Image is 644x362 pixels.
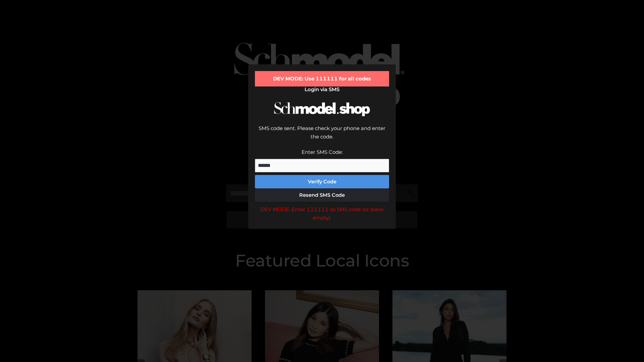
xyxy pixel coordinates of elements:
div: SMS code sent. Please check your phone and enter the code. [255,124,389,148]
label: Enter SMS Code: [302,149,343,155]
button: Verify Code [255,175,389,188]
h2: Login via SMS [255,86,389,93]
div: DEV MODE: Use 111111 for all codes [255,71,389,86]
img: Schmodel Logo [272,96,372,122]
button: Resend SMS Code [255,188,389,202]
div: DEV MODE: Enter 111111 as SMS code (or leave empty). [255,205,389,222]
